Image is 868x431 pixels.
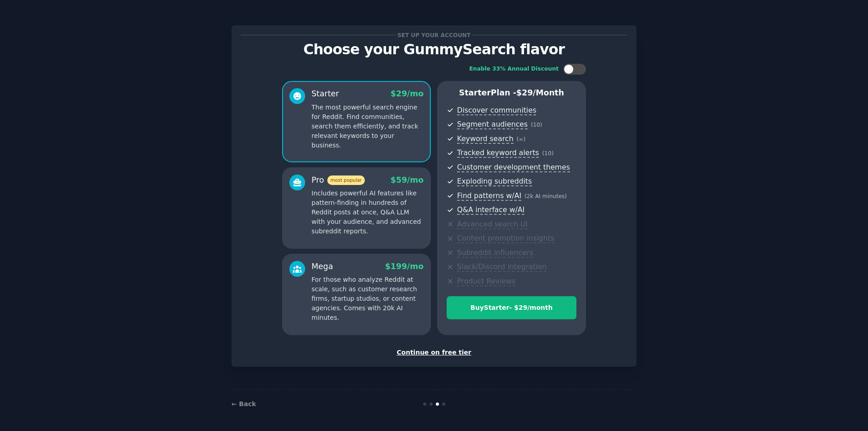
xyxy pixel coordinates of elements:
[517,136,526,142] span: ( ∞ )
[311,88,339,99] div: Starter
[457,134,514,144] span: Keyword search
[457,262,547,272] span: Slack/Discord integration
[311,175,365,186] div: Pro
[531,122,542,128] span: ( 10 )
[457,148,539,158] span: Tracked keyword alerts
[457,191,521,201] span: Find patterns w/AI
[391,89,424,98] span: $ 29 /mo
[311,275,424,322] p: For those who analyze Reddit at scale, such as customer research firms, startup studios, or conte...
[457,234,554,243] span: Content promotion insights
[457,220,528,229] span: Advanced search UI
[311,261,333,272] div: Mega
[447,87,576,99] p: Starter Plan -
[457,277,515,286] span: Product Reviews
[241,348,627,357] div: Continue on free tier
[457,163,570,172] span: Customer development themes
[457,248,533,258] span: Subreddit influencers
[241,42,627,57] p: Choose your GummySearch flavor
[447,296,576,319] button: BuyStarter- $29/month
[542,150,553,156] span: ( 10 )
[457,177,532,186] span: Exploding subreddits
[516,88,564,97] span: $ 29 /month
[524,193,567,199] span: ( 2k AI minutes )
[311,103,424,150] p: The most powerful search engine for Reddit. Find communities, search them efficiently, and track ...
[311,189,424,236] p: Includes powerful AI features like pattern-finding in hundreds of Reddit posts at once, Q&A LLM w...
[457,205,524,215] span: Q&A interface w/AI
[447,303,576,313] div: Buy Starter - $ 29 /month
[457,106,536,115] span: Discover communities
[231,400,256,407] a: ← Back
[457,120,528,129] span: Segment audiences
[385,262,424,271] span: $ 199 /mo
[469,65,559,73] div: Enable 33% Annual Discount
[327,175,365,185] span: most popular
[396,30,472,40] span: Set up your account
[391,175,424,185] span: $ 59 /mo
